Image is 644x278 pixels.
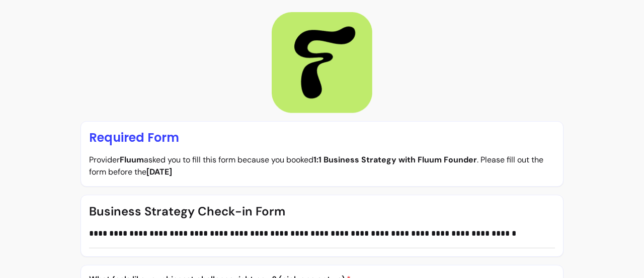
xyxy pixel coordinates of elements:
[313,154,477,165] b: 1:1 Business Strategy with Fluum Founder
[120,154,144,165] b: Fluum
[89,154,555,178] p: Provider asked you to fill this form because you booked . Please fill out the form before the
[89,203,555,219] p: Business Strategy Check-in Form
[89,130,555,146] p: Required Form
[272,12,372,113] img: Logo provider
[146,166,172,177] b: [DATE]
